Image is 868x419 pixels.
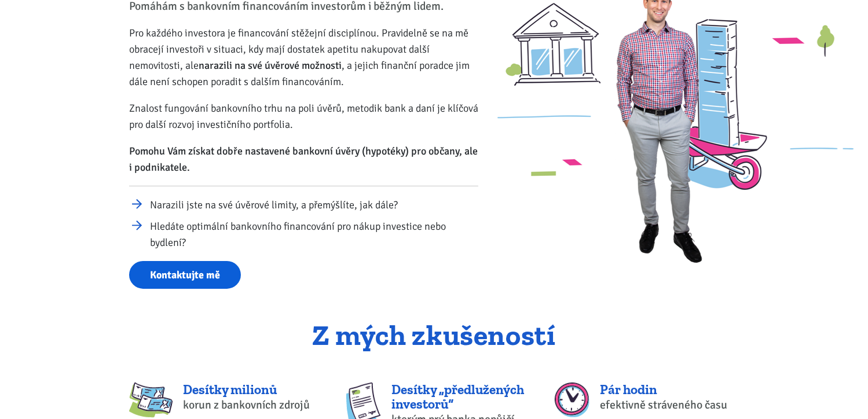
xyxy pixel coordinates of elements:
li: Hledáte optimální bankovního financování pro nákup investice nebo bydlení? [150,218,478,251]
p: Pro každého investora je financování stěžejní disciplínou. Pravidelně se na mě obracejí investoři... [129,25,478,90]
strong: narazili na své úvěrové možnosti [199,59,342,72]
li: Narazili jste na své úvěrové limity, a přemýšlíte, jak dále? [150,197,478,213]
a: Kontaktujte mě [129,261,241,289]
div: korun z bankovních zdrojů [183,397,322,413]
h2: Z mých zkušeností [129,320,739,351]
p: Znalost fungování bankovního trhu na poli úvěrů, metodik bank a daní je klíčová pro další rozvoj ... [129,100,478,133]
strong: Pomohu Vám získat dobře nastavené bankovní úvěry (hypotéky) pro občany, ale i podnikatele. [129,145,478,174]
div: Desítky „předlužených investorů“ [391,383,530,412]
div: Desítky milionů [183,383,322,397]
div: efektivně stráveného času [600,397,739,413]
div: Pár hodin [600,383,739,397]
